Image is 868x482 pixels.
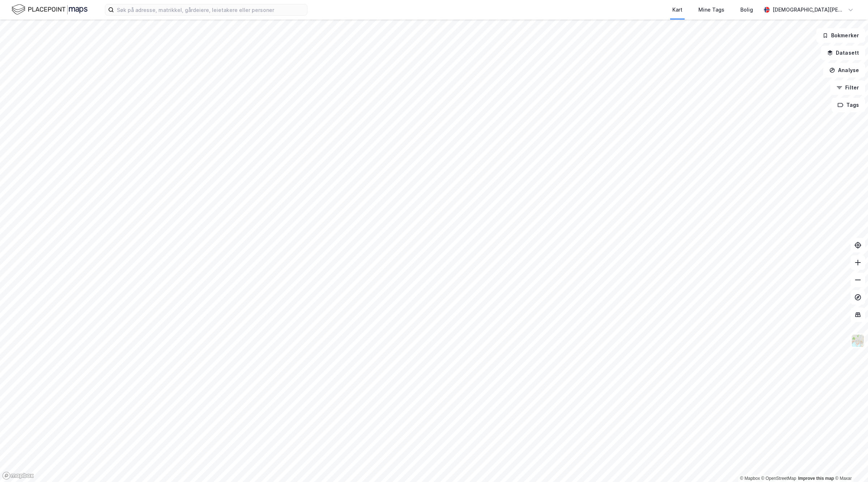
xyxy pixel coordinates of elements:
div: Kart [672,5,682,14]
input: Søk på adresse, matrikkel, gårdeiere, leietakere eller personer [114,4,307,15]
img: logo.f888ab2527a4732fd821a326f86c7f29.svg [12,3,88,16]
iframe: Chat Widget [832,447,868,482]
div: Bolig [740,5,753,14]
div: Mine Tags [698,5,724,14]
div: [DEMOGRAPHIC_DATA][PERSON_NAME] [773,5,845,14]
